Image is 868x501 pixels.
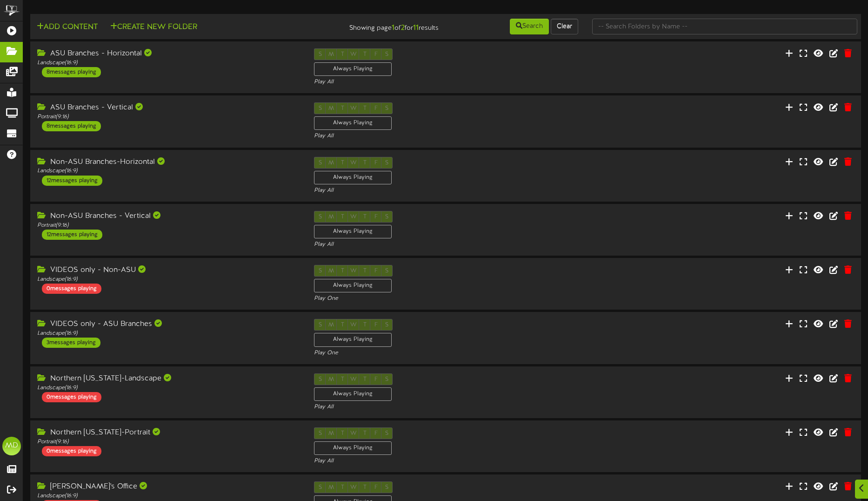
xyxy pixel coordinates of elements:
[37,157,300,168] div: Non-ASU Branches-Horizontal
[314,171,392,184] div: Always Playing
[37,330,300,338] div: Landscape ( 16:9 )
[510,19,549,34] button: Search
[314,279,392,292] div: Always Playing
[314,187,577,195] div: Play All
[314,116,392,130] div: Always Playing
[413,24,419,32] strong: 11
[37,211,300,222] div: Non-ASU Branches - Vertical
[306,18,446,34] div: Showing page of for results
[551,19,578,34] button: Clear
[401,24,405,32] strong: 2
[37,384,300,392] div: Landscape ( 16:9 )
[314,78,577,86] div: Play All
[42,121,101,131] div: 8 messages playing
[107,21,200,33] button: Create New Folder
[42,230,102,240] div: 12 messages playing
[314,441,392,455] div: Always Playing
[37,48,300,59] div: ASU Branches - Horizontal
[314,225,392,238] div: Always Playing
[37,167,300,175] div: Landscape ( 16:9 )
[314,62,392,76] div: Always Playing
[314,387,392,401] div: Always Playing
[37,438,300,446] div: Portrait ( 9:16 )
[314,349,577,357] div: Play One
[42,284,101,294] div: 0 messages playing
[37,492,300,500] div: Landscape ( 16:9 )
[392,24,394,32] strong: 1
[2,437,21,455] div: MD
[314,132,577,140] div: Play All
[42,392,101,402] div: 0 messages playing
[37,222,300,230] div: Portrait ( 9:16 )
[37,276,300,284] div: Landscape ( 16:9 )
[314,295,577,303] div: Play One
[37,481,300,492] div: [PERSON_NAME]'s Office
[42,176,102,186] div: 12 messages playing
[34,21,100,33] button: Add Content
[42,338,100,348] div: 3 messages playing
[314,241,577,249] div: Play All
[592,19,857,34] input: -- Search Folders by Name --
[37,265,300,276] div: VIDEOS only - Non-ASU
[42,446,101,456] div: 0 messages playing
[37,59,300,67] div: Landscape ( 16:9 )
[314,403,577,411] div: Play All
[37,319,300,330] div: VIDEOS only - ASU Branches
[314,333,392,346] div: Always Playing
[37,102,300,113] div: ASU Branches - Vertical
[37,427,300,438] div: Northern [US_STATE]-Portrait
[37,113,300,121] div: Portrait ( 9:16 )
[42,67,101,77] div: 8 messages playing
[37,373,300,384] div: Northern [US_STATE]-Landscape
[314,457,577,465] div: Play All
